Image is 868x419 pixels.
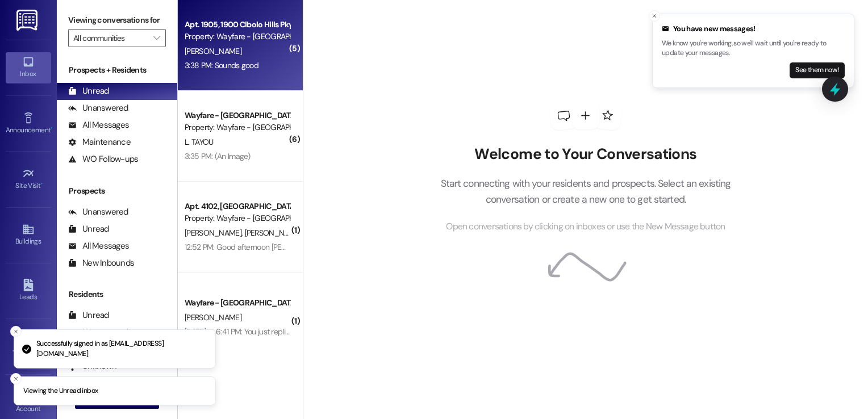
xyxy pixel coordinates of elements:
div: Unanswered [68,102,128,114]
div: All Messages [68,240,129,252]
div: New Inbounds [68,257,134,269]
div: Unread [68,85,109,97]
p: Viewing the Unread inbox [23,386,98,396]
div: All Messages [68,119,129,131]
div: Apt. 1905, 1900 Cibolo Hills Pky [185,19,290,31]
div: Unanswered [68,206,128,218]
span: [PERSON_NAME] [185,46,241,56]
button: Close toast [649,10,660,22]
input: All communities [73,29,148,47]
div: Prospects [57,185,177,197]
span: [PERSON_NAME] [185,228,245,238]
span: Open conversations by clicking on inboxes or use the New Message button [446,220,725,234]
div: Unread [68,223,109,235]
a: Buildings [6,220,51,250]
span: [PERSON_NAME] [185,312,241,322]
button: See them now! [790,62,845,78]
div: Prospects + Residents [57,64,177,76]
a: Inbox [6,52,51,83]
div: Property: Wayfare - [GEOGRAPHIC_DATA] [185,121,290,133]
p: Successfully signed in as [EMAIL_ADDRESS][DOMAIN_NAME] [36,339,206,359]
div: 3:38 PM: Sounds good [185,60,258,70]
div: You have new messages! [662,23,845,35]
a: Site Visit • [6,164,51,195]
a: Templates • [6,332,51,362]
img: ResiDesk Logo [16,10,40,31]
i:  [153,33,160,43]
button: Close toast [10,373,22,384]
div: Apt. 4102, [GEOGRAPHIC_DATA] [185,200,290,212]
button: Close toast [10,326,22,337]
h2: Welcome to Your Conversations [423,145,748,164]
div: Maintenance [68,136,131,148]
span: • [41,180,43,188]
div: Property: Wayfare - [GEOGRAPHIC_DATA] [185,31,290,43]
div: Property: Wayfare - [GEOGRAPHIC_DATA] [185,212,290,224]
div: Residents [57,288,177,300]
div: Wayfare - [GEOGRAPHIC_DATA] [185,110,290,121]
span: L. TAYOU [185,137,213,147]
div: WO Follow-ups [68,153,138,165]
p: Start connecting with your residents and prospects. Select an existing conversation or create a n... [423,175,748,208]
div: Wayfare - [GEOGRAPHIC_DATA] [185,297,290,309]
div: 12:52 PM: Good afternoon [PERSON_NAME], wanted to follow up on my question. Is [DATE] the last fu... [185,242,698,252]
div: Unread [68,309,109,321]
div: 3:35 PM: (An Image) [185,151,251,161]
p: We know you're working, so we'll wait until you're ready to update your messages. [662,39,845,58]
span: [PERSON_NAME] [244,228,301,238]
span: • [51,124,52,132]
label: Viewing conversations for [68,11,166,29]
a: Account [6,387,51,418]
a: Leads [6,275,51,306]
